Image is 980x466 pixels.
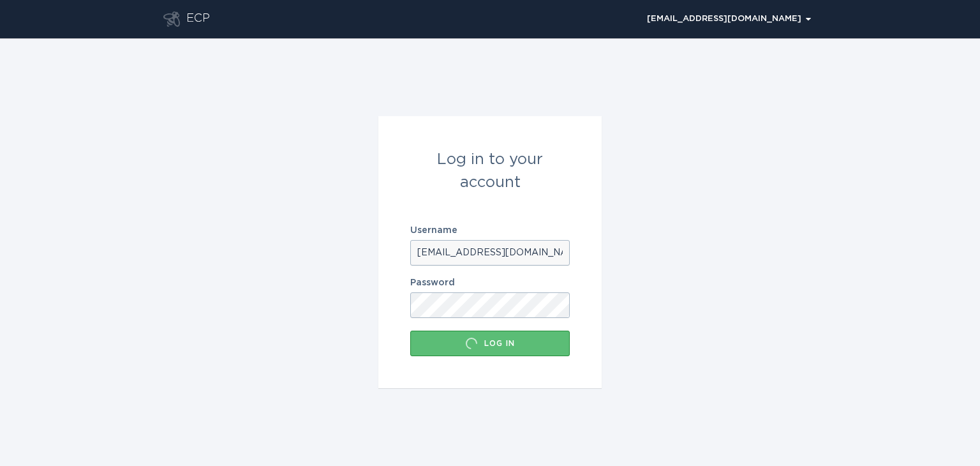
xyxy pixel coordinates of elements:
[465,337,478,350] div: Loading
[410,278,570,287] label: Password
[163,11,180,27] button: Go to dashboard
[417,337,563,350] div: Log in
[641,10,817,29] div: Popover menu
[410,226,570,235] label: Username
[186,11,210,27] div: ECP
[647,15,811,23] div: [EMAIL_ADDRESS][DOMAIN_NAME]
[410,331,570,356] button: Log in
[410,148,570,194] div: Log in to your account
[641,10,817,29] button: Open user account details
